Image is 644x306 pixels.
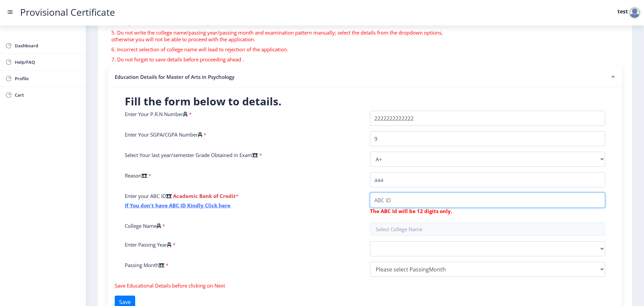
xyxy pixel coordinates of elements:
[15,91,80,99] span: Cart
[13,9,122,16] a: Provisional Certificate
[111,29,444,43] p: 5. Do not write the college name/passing year/passing month and examination pattern manually; sel...
[125,152,258,158] label: Select Your last year/semester Grade Obtained in Exam
[125,131,202,138] label: Enter Your SGPA/CGPA Number
[370,222,605,236] input: Select College Name
[125,193,172,199] label: Enter your ABC ID
[125,95,605,108] h2: Fill the form below to details.
[618,9,628,14] label: test
[370,111,605,126] input: P.R.N Number
[111,46,444,53] p: 6. Incorrect selection of college name will lead to rejection of the application.
[125,111,187,117] label: Enter Your P.R.N Number
[125,202,230,209] a: If You don't have ABC ID Kindly Click here
[115,282,225,289] span: Save Educational Details before clicking on Next
[125,172,147,179] label: Reason
[370,193,605,208] input: ABC ID
[111,56,444,63] p: 7. Do not forget to save details before proceeding ahead .
[125,241,171,248] label: Enter Passing Year
[108,66,622,88] nb-accordion-item-header: Education Details for Master of Arts in Psychology
[15,74,80,83] span: Profile
[15,42,80,50] span: Dashboard
[15,58,80,66] span: Help/FAQ
[370,172,605,187] input: Reason
[370,208,452,214] b: The ABC Id will be 12 digits only.
[173,193,236,199] b: Academic Bank of Credit
[370,131,605,146] input: Grade Point
[125,262,164,268] label: Passing Month
[125,222,161,229] label: College Name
